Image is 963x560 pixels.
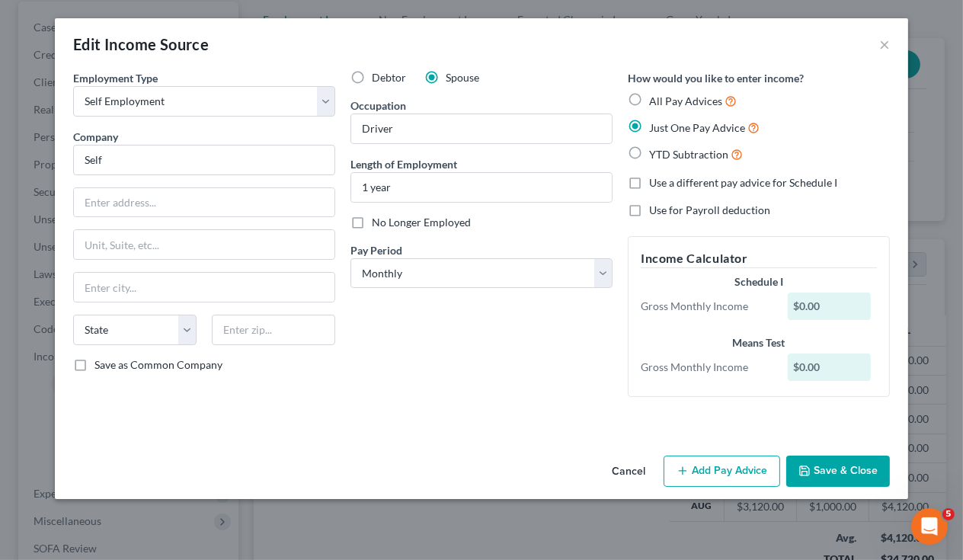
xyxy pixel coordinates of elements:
[372,216,471,229] span: No Longer Employed
[94,358,222,371] span: Save as Common Company
[212,315,335,345] input: Enter zip...
[649,203,770,216] span: Use for Payroll deduction
[600,457,657,488] button: Cancel
[879,35,890,53] button: ×
[350,156,457,172] label: Length of Employment
[74,273,334,302] input: Enter city...
[664,456,780,488] button: Add Pay Advice
[73,145,335,175] input: Search company by name...
[350,244,402,257] span: Pay Period
[649,94,722,107] span: All Pay Advices
[350,98,406,114] label: Occupation
[641,274,877,290] div: Schedule I
[351,173,612,202] input: ex: 2 years
[788,354,872,381] div: $0.00
[788,293,872,320] div: $0.00
[73,72,158,85] span: Employment Type
[641,335,877,350] div: Means Test
[649,121,745,134] span: Just One Pay Advice
[73,130,118,143] span: Company
[73,34,209,55] div: Edit Income Source
[372,71,406,84] span: Debtor
[649,148,728,161] span: YTD Subtraction
[351,114,612,143] input: --
[74,188,334,217] input: Enter address...
[628,70,804,86] label: How would you like to enter income?
[786,456,890,488] button: Save & Close
[633,360,780,375] div: Gross Monthly Income
[649,176,837,189] span: Use a different pay advice for Schedule I
[633,299,780,314] div: Gross Monthly Income
[911,508,948,545] iframe: Intercom live chat
[446,71,479,84] span: Spouse
[641,249,877,268] h5: Income Calculator
[942,508,955,520] span: 5
[74,230,334,259] input: Unit, Suite, etc...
